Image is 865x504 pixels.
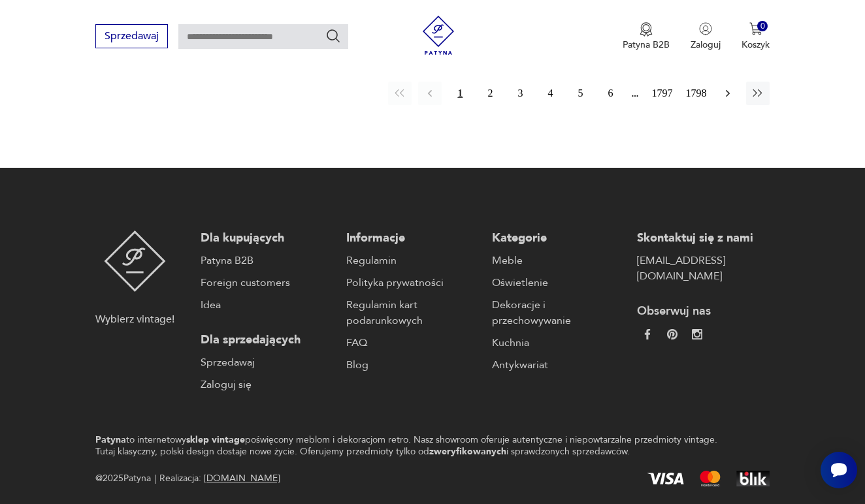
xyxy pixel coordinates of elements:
div: 0 [757,21,768,32]
span: Realizacja: [159,471,280,486]
a: Blog [346,357,479,373]
a: [EMAIL_ADDRESS][DOMAIN_NAME] [637,253,770,284]
p: Skontaktuj się z nami [637,230,770,246]
a: Idea [201,297,333,313]
img: da9060093f698e4c3cedc1453eec5031.webp [642,329,653,339]
p: Informacje [346,230,479,246]
button: 1798 [682,82,710,105]
div: | [154,471,156,486]
a: Regulamin [346,253,479,268]
a: Ikona medaluPatyna B2B [623,22,670,51]
p: Koszyk [742,39,770,51]
a: Polityka prywatności [346,275,479,291]
button: 6 [598,82,622,105]
a: Dekoracje i przechowywanie [492,297,625,328]
a: Foreign customers [201,275,333,291]
img: Ikona koszyka [749,22,762,35]
img: 37d27d81a828e637adc9f9cb2e3d3a8a.webp [667,329,677,339]
button: 3 [508,82,532,105]
strong: zweryfikowanych [429,445,506,458]
a: [DOMAIN_NAME] [204,472,280,484]
p: Zaloguj [691,39,721,51]
button: 1797 [648,82,676,105]
button: 5 [568,82,592,105]
a: Regulamin kart podarunkowych [346,297,479,328]
img: Patyna - sklep z meblami i dekoracjami vintage [104,230,166,292]
a: Meble [492,253,625,268]
button: 0Koszyk [742,22,770,51]
button: Sprzedawaj [95,24,168,48]
strong: sklep vintage [186,433,245,446]
img: BLIK [736,471,770,486]
img: c2fd9cf7f39615d9d6839a72ae8e59e5.webp [692,329,702,339]
a: Antykwariat [492,357,625,373]
button: 1 [448,82,472,105]
button: Patyna B2B [623,22,670,51]
a: Patyna B2B [201,253,333,268]
button: 4 [538,82,562,105]
p: Dla sprzedających [201,332,333,348]
p: Obserwuj nas [637,304,770,319]
p: to internetowy poświęcony meblom i dekoracjom retro. Nasz showroom oferuje autentyczne i niepowta... [95,434,725,458]
a: Kuchnia [492,335,625,351]
button: Szukaj [325,28,341,44]
a: Sprzedawaj [95,33,168,42]
img: Ikonka użytkownika [699,22,712,35]
p: Patyna B2B [623,39,670,51]
button: 2 [478,82,502,105]
p: Dla kupujących [201,230,333,246]
img: Patyna - sklep z meblami i dekoracjami vintage [419,16,458,55]
strong: Patyna [95,433,126,446]
img: Mastercard [700,471,721,486]
a: Sprzedawaj [201,354,333,370]
a: FAQ [346,335,479,351]
a: Oświetlenie [492,275,625,291]
img: Ikona medalu [640,22,653,37]
p: Kategorie [492,230,625,246]
img: Visa [647,473,684,484]
button: Zaloguj [691,22,721,51]
p: Wybierz vintage! [95,311,174,327]
span: @ 2025 Patyna [95,471,151,486]
a: Zaloguj się [201,377,333,392]
iframe: Smartsupp widget button [821,452,857,488]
